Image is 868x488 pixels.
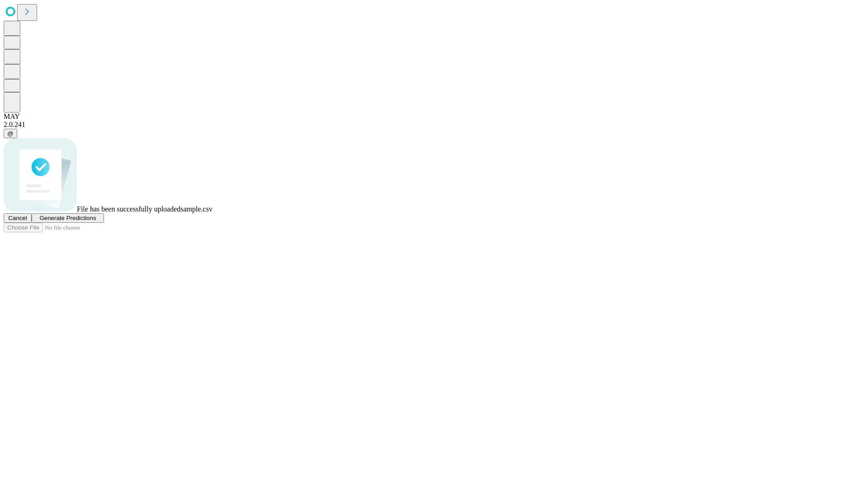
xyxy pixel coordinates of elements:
button: @ [4,129,17,138]
span: sample.csv [180,205,212,213]
span: Generate Predictions [39,215,96,221]
div: 2.0.241 [4,121,864,129]
span: Cancel [8,215,27,221]
button: Generate Predictions [32,213,104,223]
button: Cancel [4,213,32,223]
span: @ [7,130,14,137]
span: File has been successfully uploaded [77,205,180,213]
div: MAY [4,113,864,121]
